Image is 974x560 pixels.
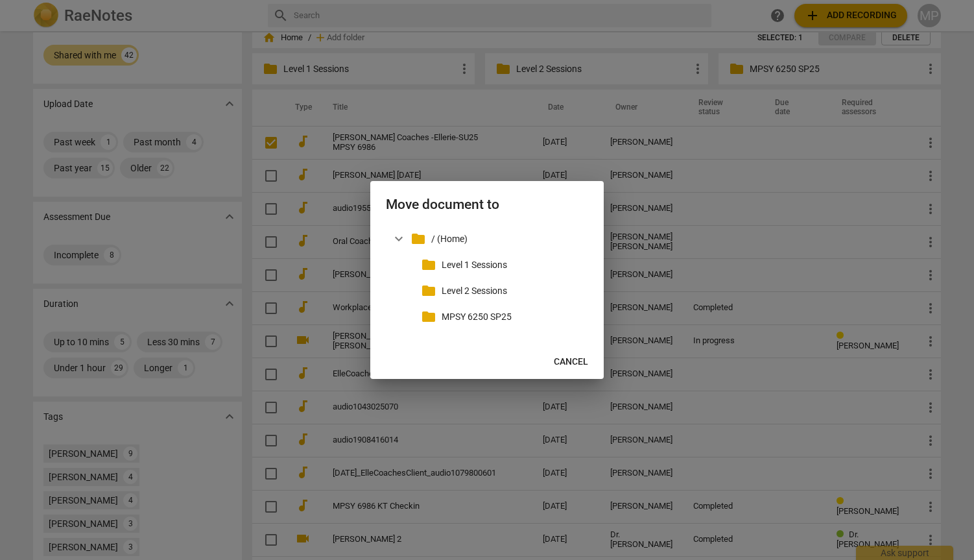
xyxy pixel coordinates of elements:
span: Cancel [554,356,588,369]
span: folder [410,231,426,247]
span: expand_more [391,231,407,247]
p: MPSY 6250 SP25 [442,310,583,324]
h2: Move document to [386,197,588,213]
p: / (Home) [431,232,583,246]
p: Level 1 Sessions [442,258,583,272]
span: folder [421,283,436,298]
span: folder [421,309,436,324]
span: folder [421,257,436,273]
button: Cancel [543,350,599,374]
p: Level 2 Sessions [442,284,583,298]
